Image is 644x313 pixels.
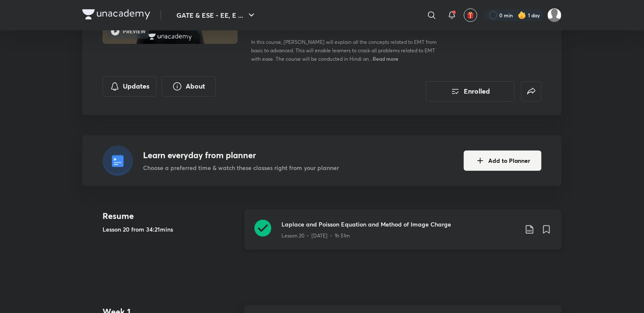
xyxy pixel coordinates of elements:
h5: Lesson 20 from 34:21mins [103,225,238,234]
span: Read more [373,55,398,62]
button: About [162,76,216,97]
img: streak [518,11,526,19]
button: Updates [103,76,157,97]
span: In this course, [PERSON_NAME] will explain all the concepts related to EMT from basic to advanced... [251,39,437,62]
img: avatar [467,11,474,19]
a: Company Logo [82,9,150,22]
button: false [521,81,541,102]
p: Choose a preferred time & watch these classes right from your planner [143,163,339,172]
img: Company Logo [82,9,150,19]
h6: PREVIEW [123,27,146,35]
button: Add to Planner [464,151,541,171]
p: Lesson 20 • [DATE] • 1h 51m [281,232,350,240]
button: Enrolled [426,81,514,102]
button: GATE & ESE - EE, E ... [171,7,262,24]
img: Ayush [547,8,562,22]
a: Laplace and Poisson Equation and Method of Image ChargeLesson 20 • [DATE] • 1h 51m [244,210,562,260]
button: avatar [464,8,477,22]
h4: Learn everyday from planner [143,149,339,162]
h4: Resume [103,210,238,222]
h3: Laplace and Poisson Equation and Method of Image Charge [281,220,518,229]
